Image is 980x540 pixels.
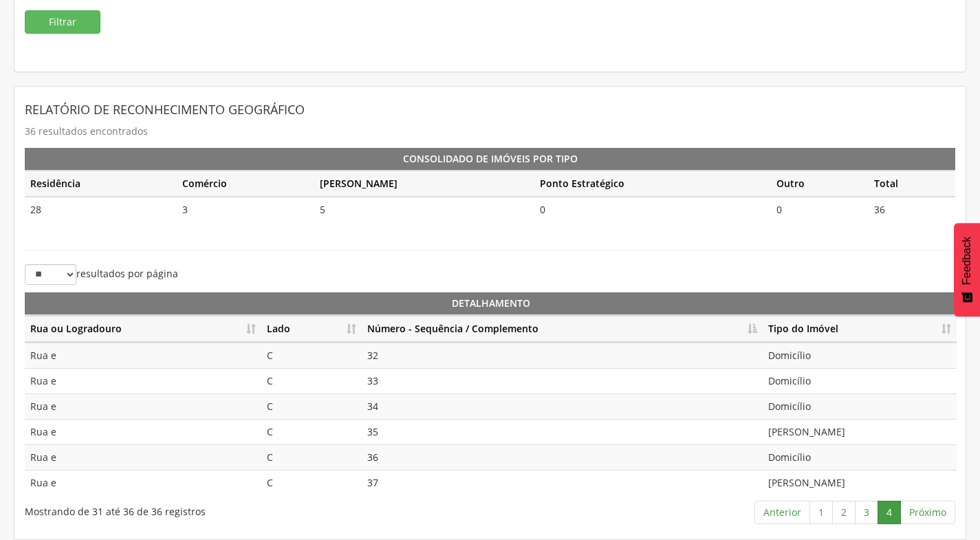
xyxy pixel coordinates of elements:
[261,343,362,368] td: C
[25,393,261,419] td: Rua e
[25,419,261,444] td: Rua e
[771,171,868,197] th: Outro
[261,419,362,444] td: C
[754,501,810,524] a: Anterior
[177,171,315,197] th: Comércio
[961,237,973,285] span: Feedback
[869,197,955,222] td: 36
[25,444,261,470] td: Rua e
[261,444,362,470] td: C
[763,393,957,419] td: Domicílio
[25,10,100,34] button: Filtrar
[25,148,955,171] th: Consolidado de Imóveis por Tipo
[25,197,177,222] td: 28
[362,343,763,368] td: 32
[763,316,957,343] th: Tipo do Imóvel: Ordenar colunas de forma ascendente
[25,97,955,122] header: Relatório de Reconhecimento Geográfico
[869,171,955,197] th: Total
[534,197,771,222] td: 0
[832,501,856,524] a: 2
[878,501,901,524] a: 4
[362,444,763,470] td: 36
[25,171,177,197] th: Residência
[954,223,980,316] button: Feedback - Mostrar pesquisa
[25,264,76,285] select: resultados por página
[25,292,957,316] th: Detalhamento
[362,393,763,419] td: 34
[900,501,955,524] a: Próximo
[261,316,362,343] th: Lado: Ordenar colunas de forma ascendente
[855,501,878,524] a: 3
[25,343,261,368] td: Rua e
[763,368,957,393] td: Domicílio
[25,499,400,519] div: Mostrando de 31 até 36 de 36 registros
[261,368,362,393] td: C
[763,470,957,495] td: [PERSON_NAME]
[362,368,763,393] td: 33
[362,470,763,495] td: 37
[261,470,362,495] td: C
[314,171,534,197] th: [PERSON_NAME]
[763,343,957,368] td: Domicílio
[534,171,771,197] th: Ponto Estratégico
[25,316,261,343] th: Rua ou Logradouro: Ordenar colunas de forma ascendente
[771,197,868,222] td: 0
[25,122,955,141] p: 36 resultados encontrados
[25,368,261,393] td: Rua e
[362,419,763,444] td: 35
[362,316,763,343] th: Número - Sequência / Complemento: Ordenar colunas de forma descendente
[261,393,362,419] td: C
[177,197,315,222] td: 3
[763,444,957,470] td: Domicílio
[763,419,957,444] td: [PERSON_NAME]
[809,501,833,524] a: 1
[25,264,178,285] label: resultados por página
[314,197,534,222] td: 5
[25,470,261,495] td: Rua e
